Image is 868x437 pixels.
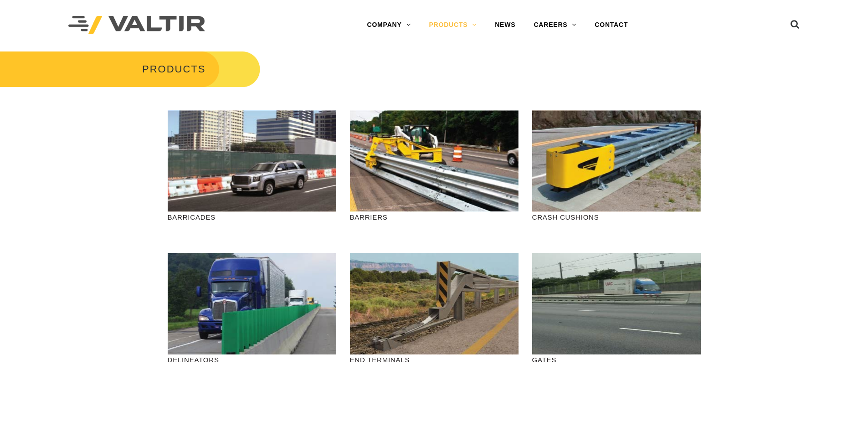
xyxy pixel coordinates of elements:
[168,355,336,365] p: DELINEATORS
[586,16,637,34] a: CONTACT
[350,212,519,222] p: BARRIERS
[524,16,586,34] a: CAREERS
[532,355,701,365] p: GATES
[68,16,205,35] img: Valtir
[358,16,420,34] a: COMPANY
[168,212,336,222] p: BARRICADES
[532,212,701,222] p: CRASH CUSHIONS
[350,355,519,365] p: END TERMINALS
[486,16,524,34] a: NEWS
[420,16,486,34] a: PRODUCTS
